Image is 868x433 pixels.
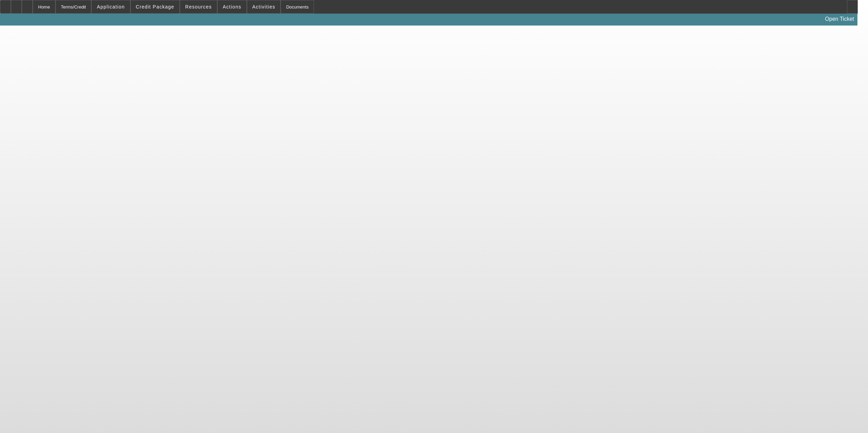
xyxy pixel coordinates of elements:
span: Actions [223,4,241,10]
button: Resources [180,0,217,13]
span: Credit Package [136,4,174,10]
span: Resources [185,4,212,10]
button: Application [92,0,130,13]
button: Credit Package [131,0,179,13]
button: Actions [218,0,247,13]
span: Activities [252,4,275,10]
button: Activities [247,0,281,13]
span: Application [97,4,125,10]
a: Open Ticket [822,13,857,25]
